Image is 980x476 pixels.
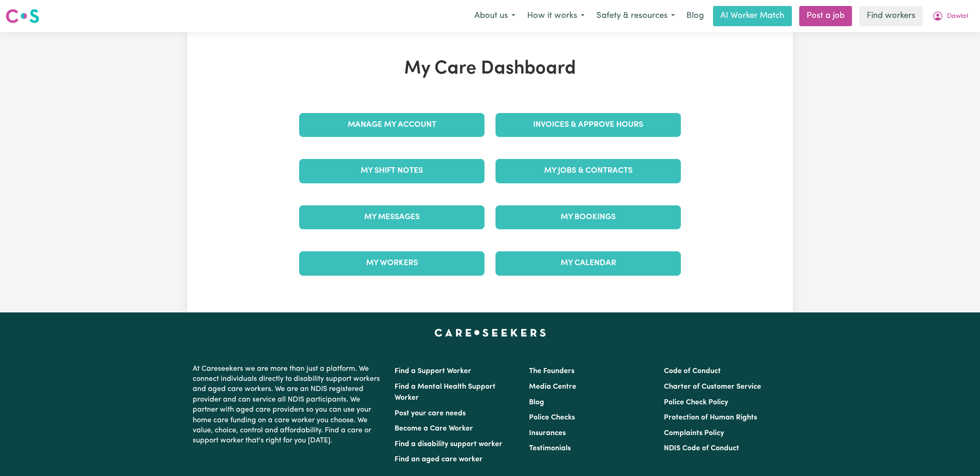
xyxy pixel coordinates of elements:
a: NDIS Code of Conduct [664,445,739,452]
a: Find a Support Worker [395,368,471,375]
a: My Workers [299,251,484,275]
a: Blog [681,6,709,26]
a: Police Checks [529,414,575,421]
p: At Careseekers we are more than just a platform. We connect individuals directly to disability su... [193,360,384,450]
a: My Bookings [496,205,681,229]
a: Post a job [799,6,852,26]
a: Become a Care Worker [395,425,473,432]
button: My Account [926,6,974,26]
img: Careseekers logo [6,8,39,24]
span: Dawlat [947,11,969,22]
a: Complaints Policy [664,430,724,437]
a: Testimonials [529,445,571,452]
a: Charter of Customer Service [664,383,761,391]
a: Manage My Account [299,113,484,137]
a: Code of Conduct [664,368,721,375]
a: Find a Mental Health Support Worker [395,383,496,402]
a: My Calendar [496,251,681,275]
a: Careseekers home page [434,329,546,336]
a: Protection of Human Rights [664,414,757,421]
a: Find an aged care worker [395,456,483,463]
a: My Shift Notes [299,159,484,183]
a: Post your care needs [395,410,466,417]
a: My Jobs & Contracts [496,159,681,183]
a: Blog [529,399,544,406]
a: Careseekers logo [6,6,39,27]
a: The Founders [529,368,574,375]
a: Police Check Policy [664,399,728,406]
a: Invoices & Approve Hours [496,113,681,137]
a: AI Worker Match [713,6,792,26]
a: Find a disability support worker [395,441,502,448]
iframe: Button to launch messaging window [943,439,973,469]
h1: My Care Dashboard [294,58,686,80]
a: Find workers [859,6,923,26]
a: My Messages [299,205,484,229]
button: How it works [521,6,590,26]
a: Insurances [529,430,566,437]
button: About us [468,6,521,26]
iframe: Close message [894,417,913,436]
a: Media Centre [529,383,576,391]
button: Safety & resources [590,6,681,26]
